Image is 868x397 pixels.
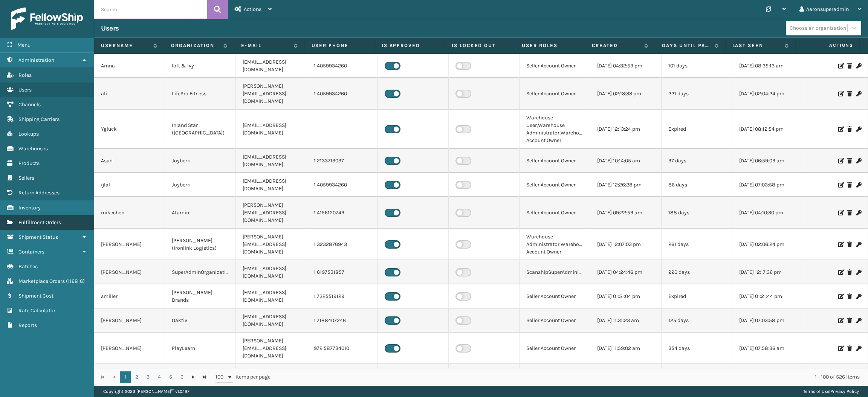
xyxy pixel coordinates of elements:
a: Go to the last page [199,371,210,383]
td: [DATE] 08:35:13 am [732,54,803,78]
td: [DATE] 07:58:36 am [732,333,803,364]
i: Change Password [856,127,861,132]
td: [DATE] 04:32:59 pm [590,54,661,78]
span: Products [18,160,40,166]
td: Joyberri [165,173,236,197]
td: [PERSON_NAME] [94,333,165,364]
td: [PERSON_NAME] [94,308,165,333]
i: Edit [838,242,843,247]
td: loft & Ivy [165,54,236,78]
i: Change Password [856,270,861,275]
i: Delete [847,242,852,247]
i: Delete [847,318,852,323]
span: 100 [215,373,227,381]
td: Seller Account Owner [520,197,590,229]
span: items per page [215,371,270,383]
td: 261 days [662,229,732,260]
span: Sellers [18,175,34,181]
td: smiller [94,284,165,308]
i: Change Password [856,91,861,96]
td: [PERSON_NAME] Brands [165,284,236,308]
i: Delete [847,346,852,351]
td: LifePro Fitness [165,78,236,110]
i: Delete [847,158,852,163]
i: Edit [838,158,843,163]
td: [DOMAIN_NAME][EMAIL_ADDRESS][DOMAIN_NAME] [236,364,307,396]
td: 1 6197531857 [307,260,378,284]
div: 1 - 100 of 526 items [281,373,860,381]
i: Delete [847,91,852,96]
a: Go to the next page [188,371,199,383]
h3: Users [101,24,119,33]
td: Seller Account Owner [520,173,590,197]
label: Days until password expires [662,42,711,49]
td: [EMAIL_ADDRESS][DOMAIN_NAME] [236,149,307,173]
td: [DATE] 04:10:30 pm [732,197,803,229]
span: Warehouses [18,145,48,152]
td: [PERSON_NAME] (Ironlink Logistics) [165,229,236,260]
td: Seller Account Owner [520,308,590,333]
td: 1 2133713037 [307,149,378,173]
td: [DATE] 11:31:23 am [590,308,661,333]
td: Seller Account Owner [520,149,590,173]
td: [DATE] 12:13:24 pm [590,110,661,149]
td: Oaktiv [165,308,236,333]
i: Edit [838,270,843,275]
td: Inland Star ([GEOGRAPHIC_DATA]) [165,110,236,149]
i: Change Password [856,294,861,299]
td: 1 14059934260 [307,364,378,396]
td: [DATE] 11:59:02 am [590,333,661,364]
td: [PERSON_NAME][EMAIL_ADDRESS][DOMAIN_NAME] [236,197,307,229]
a: 6 [176,371,188,383]
td: [DATE] 01:21:44 pm [732,284,803,308]
i: Change Password [856,182,861,188]
i: Change Password [856,318,861,323]
td: [DATE] 02:13:33 pm [590,78,661,110]
label: Last Seen [732,42,781,49]
td: [DATE] 08:12:54 pm [732,110,803,149]
td: [DATE] 02:06:24 pm [732,229,803,260]
p: Copyright 2023 [PERSON_NAME]™ v 1.0.187 [103,386,189,397]
td: ijlal [94,173,165,197]
span: Channels [18,101,41,108]
span: ( 116816 ) [66,278,85,284]
i: Edit [838,210,843,215]
td: [DATE] 12:17:36 pm [732,260,803,284]
span: Containers [18,249,44,255]
span: Reports [18,322,37,328]
span: Marketplace Orders [18,278,65,284]
td: 972 587734010 [307,333,378,364]
td: [DATE] 07:03:58 pm [732,308,803,333]
span: Users [18,87,32,93]
td: 97 days [662,149,732,173]
span: Fulfillment Orders [18,219,61,226]
td: 118 days [662,364,732,396]
td: Expired [662,110,732,149]
span: Go to the next page [190,374,196,380]
span: Return Addresses [18,189,60,196]
label: E-mail [241,42,290,49]
label: Username [101,42,150,49]
td: Ygluck [94,110,165,149]
td: [EMAIL_ADDRESS][DOMAIN_NAME] [236,284,307,308]
td: [EMAIL_ADDRESS][DOMAIN_NAME] [236,54,307,78]
td: [EMAIL_ADDRESS][DOMAIN_NAME] [236,110,307,149]
td: Expired [662,284,732,308]
td: Seller Account Owner [520,333,590,364]
label: Organization [171,42,220,49]
td: [DATE] 09:22:59 am [590,197,661,229]
span: Actions [798,39,858,52]
i: Edit [838,346,843,351]
td: Seller Account Owner [520,78,590,110]
i: Change Password [856,210,861,215]
td: [PERSON_NAME] [94,229,165,260]
td: Seller Account Owner [520,284,590,308]
td: [DATE] 06:59:09 am [732,149,803,173]
td: 1 4059934260 [307,54,378,78]
td: Seller Account Owner [520,54,590,78]
label: User Roles [522,42,578,49]
td: [DATE] 12:07:03 pm [590,229,661,260]
td: [DATE] 10:14:05 am [590,149,661,173]
span: Lookups [18,131,39,137]
td: 1 4156120749 [307,197,378,229]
